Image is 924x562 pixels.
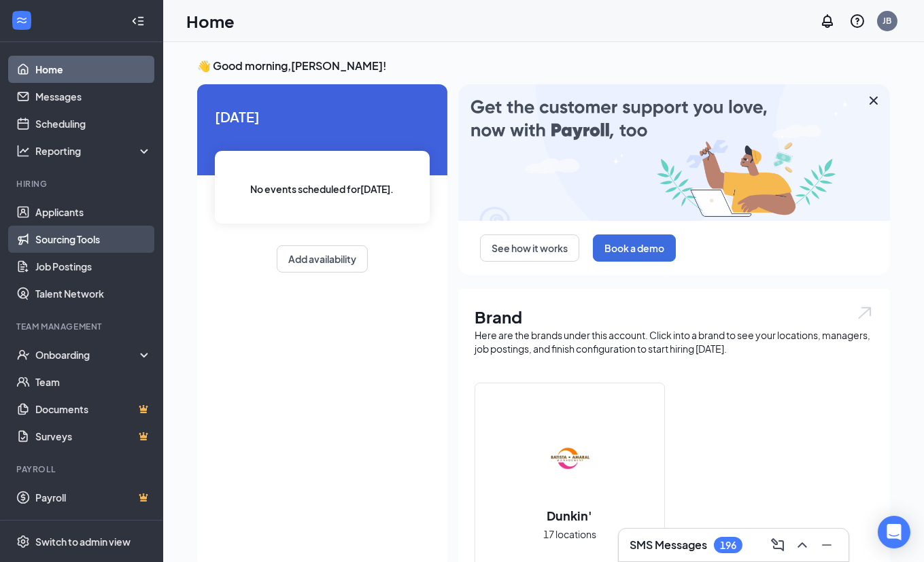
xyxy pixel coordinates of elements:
button: See how it works [480,234,579,262]
div: Open Intercom Messenger [878,516,910,548]
a: Scheduling [35,110,152,137]
div: Payroll [16,463,149,475]
a: Home [35,56,152,83]
button: Add availability [277,245,368,273]
svg: Collapse [131,14,145,28]
svg: QuestionInfo [849,13,866,29]
div: JB [883,15,892,27]
div: Onboarding [35,348,140,362]
div: Here are the brands under this account. Click into a brand to see your locations, managers, job p... [475,328,874,355]
div: Team Management [16,321,149,332]
h1: Home [186,10,235,33]
div: Hiring [16,178,149,190]
svg: UserCheck [16,348,30,362]
a: SurveysCrown [35,423,152,450]
a: PayrollCrown [35,484,152,511]
div: 196 [720,540,736,551]
svg: Notifications [819,13,836,29]
h2: Dunkin' [534,507,606,524]
button: Minimize [816,534,838,556]
svg: ComposeMessage [770,537,786,553]
svg: Cross [866,92,882,109]
button: ChevronUp [791,534,813,556]
svg: WorkstreamLogo [15,14,29,27]
img: open.6027fd2a22e1237b5b06.svg [856,305,874,321]
div: Reporting [35,144,152,158]
button: Book a demo [593,234,676,262]
a: Messages [35,83,152,110]
h3: SMS Messages [630,538,707,552]
span: 17 locations [543,527,596,542]
button: ComposeMessage [767,534,789,556]
a: Job Postings [35,253,152,280]
h3: 👋 Good morning, [PERSON_NAME] ! [197,58,890,73]
svg: ChevronUp [794,537,810,553]
a: DocumentsCrown [35,396,152,423]
svg: Minimize [819,537,835,553]
img: Dunkin' [526,415,613,502]
svg: Analysis [16,144,30,158]
span: [DATE] [215,106,430,127]
a: Talent Network [35,280,152,307]
div: Switch to admin view [35,535,131,548]
h1: Brand [475,305,874,328]
span: No events scheduled for [DATE] . [251,181,394,196]
a: Sourcing Tools [35,226,152,253]
img: payroll-large.gif [458,84,890,221]
a: Applicants [35,198,152,226]
a: Team [35,368,152,396]
svg: Settings [16,535,30,548]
